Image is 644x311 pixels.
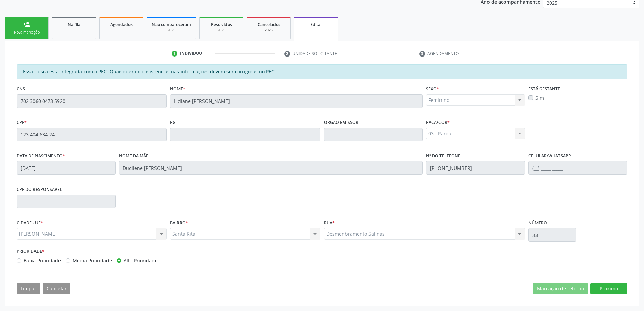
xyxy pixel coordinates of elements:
[17,64,627,79] div: Essa busca está integrada com o PEC. Quaisquer inconsistências nas informações devem ser corrigid...
[535,94,544,102] label: Sim
[310,22,322,27] span: Editar
[211,22,232,27] span: Resolvidos
[258,22,280,27] span: Cancelados
[23,21,30,28] div: person_add
[17,246,44,257] label: Prioridade
[180,50,202,57] div: Indivíduo
[124,257,158,264] label: Alta Prioridade
[324,117,358,128] label: Órgão emissor
[17,161,116,175] input: __/__/____
[426,84,439,94] label: Sexo
[24,257,61,264] label: Baixa Prioridade
[533,283,588,294] button: Marcação de retorno
[528,84,560,94] label: Está gestante
[68,22,80,27] span: Na fila
[426,161,525,175] input: (__) _____-_____
[528,161,627,175] input: (__) _____-_____
[152,22,191,27] span: Não compareceram
[119,151,148,161] label: Nome da mãe
[170,117,176,128] label: RG
[252,28,286,33] div: 2025
[10,30,44,35] div: Nova marcação
[17,84,25,94] label: CNS
[528,218,547,228] label: Número
[205,28,238,33] div: 2025
[528,151,571,161] label: Celular/WhatsApp
[17,195,116,208] input: ___.___.___-__
[590,283,627,294] button: Próximo
[170,84,185,94] label: Nome
[426,117,450,128] label: Raça/cor
[17,184,62,195] label: CPF do responsável
[170,218,188,228] label: BAIRRO
[17,218,43,228] label: CIDADE - UF
[73,257,112,264] label: Média Prioridade
[324,218,335,228] label: Rua
[17,283,40,294] button: Limpar
[17,117,27,128] label: CPF
[152,28,191,33] div: 2025
[43,283,70,294] button: Cancelar
[110,22,133,27] span: Agendados
[426,151,460,161] label: Nº do Telefone
[172,51,178,57] div: 1
[17,151,65,161] label: Data de nascimento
